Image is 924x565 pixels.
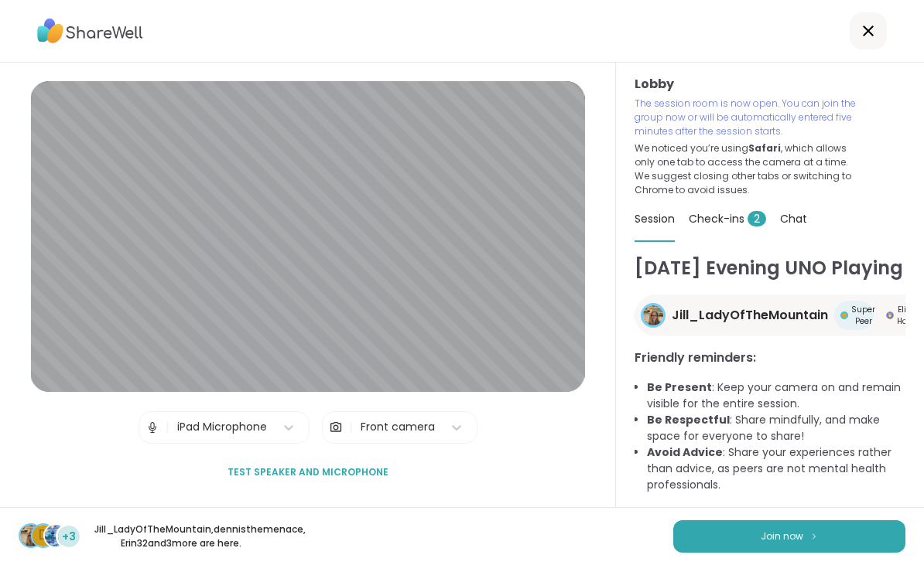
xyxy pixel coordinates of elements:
[635,97,857,138] p: The session room is now open. You can join the group now or will be automatically entered five mi...
[145,412,159,443] img: Microphone
[62,529,76,545] span: +3
[689,211,766,226] span: Check-ins
[780,211,807,226] span: Chat
[635,141,857,197] p: We noticed you’re using , which allows only one tab to access the camera at a time. We suggest cl...
[361,419,435,435] div: Front camera
[851,304,875,327] span: Super Peer
[20,525,42,546] img: Jill_LadyOfTheMountain
[635,75,905,94] h3: Lobby
[647,412,905,444] li: : Share mindfully, and make space for everyone to share!
[37,13,143,49] img: ShareWell Logo
[647,380,712,395] b: Be Present
[228,465,388,479] span: Test speaker and microphone
[39,526,48,546] span: d
[647,380,905,412] li: : Keep your camera on and remain visible for the entire session.
[748,211,766,226] span: 2
[635,349,905,367] h3: Friendly reminders:
[761,529,803,543] span: Join now
[647,444,723,460] b: Avoid Advice
[94,522,268,550] p: Jill_LadyOfTheMountain , dennisthemenace , Erin32 and 3 more are here.
[672,306,828,325] span: Jill_LadyOfTheMountain
[349,412,353,443] span: |
[329,412,343,443] img: Camera
[748,141,781,155] b: Safari
[840,311,848,319] img: Super Peer
[809,532,819,540] img: ShareWell Logomark
[673,520,905,553] button: Join now
[643,305,663,325] img: Jill_LadyOfTheMountain
[647,412,730,427] b: Be Respectful
[647,444,905,493] li: : Share your experiences rather than advice, as peers are not mental health professionals.
[635,254,905,282] h1: [DATE] Evening UNO Playing
[45,525,67,546] img: Erin32
[166,412,169,443] span: |
[221,456,395,488] button: Test speaker and microphone
[886,311,894,319] img: Elite Host
[635,211,675,226] span: Session
[177,419,267,435] div: iPad Microphone
[897,304,915,327] span: Elite Host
